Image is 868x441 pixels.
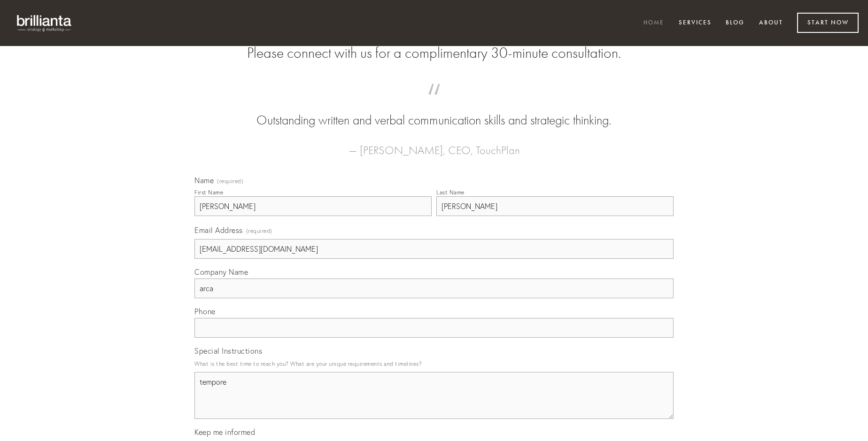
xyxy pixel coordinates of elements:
[797,13,859,33] a: Start Now
[209,93,659,111] span: “
[194,44,674,62] h2: Please connect with us for a complimentary 30-minute consultation.
[194,189,223,196] div: First Name
[9,9,80,37] img: brillianta - research, strategy, marketing
[637,15,670,31] a: Home
[753,15,789,31] a: About
[194,427,255,437] span: Keep me informed
[436,189,465,196] div: Last Name
[194,267,248,277] span: Company Name
[209,93,659,130] blockquote: Outstanding written and verbal communication skills and strategic thinking.
[673,15,718,31] a: Services
[194,372,674,419] textarea: tempore
[194,357,674,370] p: What is the best time to reach you? What are your unique requirements and timelines?
[209,130,659,160] figcaption: — [PERSON_NAME], CEO, TouchPlan
[720,15,751,31] a: Blog
[246,224,272,237] span: (required)
[194,176,214,185] span: Name
[217,178,243,184] span: (required)
[194,307,216,316] span: Phone
[194,346,262,356] span: Special Instructions
[194,225,243,235] span: Email Address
